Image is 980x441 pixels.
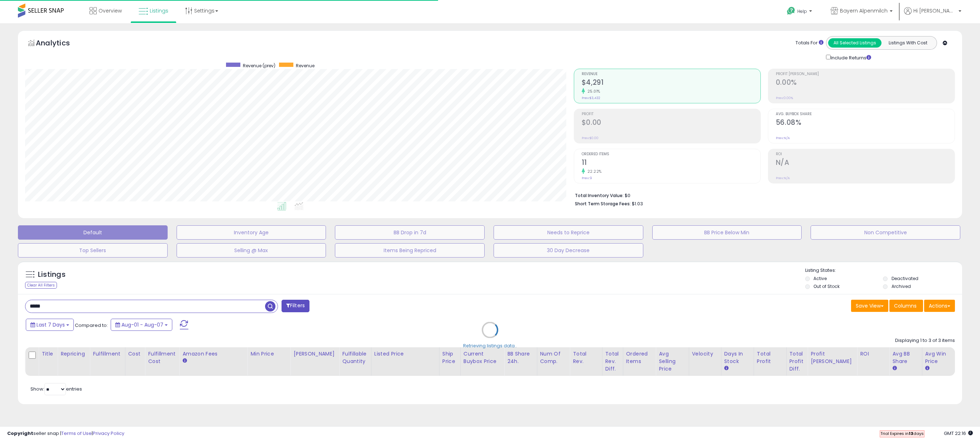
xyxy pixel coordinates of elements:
h2: N/A [776,158,955,168]
span: Avg. Buybox Share [776,112,955,116]
div: seller snap | | [7,430,124,437]
h2: $4,291 [582,78,760,88]
span: Hi [PERSON_NAME] [913,7,956,14]
i: Get Help [787,6,796,15]
span: Profit [PERSON_NAME] [776,72,955,76]
small: 22.22% [585,169,602,174]
span: Bayern Alpenmilch [840,7,888,14]
button: Needs to Reprice [494,225,643,240]
strong: Copyright [7,430,33,437]
span: Revenue [582,72,760,76]
small: Prev: N/A [776,136,790,140]
button: BB Price Below Min [652,225,802,240]
small: Prev: $0.00 [582,136,599,140]
span: Help [797,8,807,14]
a: Hi [PERSON_NAME] [904,7,961,23]
span: Revenue (prev) [243,63,275,69]
b: Short Term Storage Fees: [575,201,631,207]
h2: 56.08% [776,118,955,128]
span: $1.03 [632,200,643,207]
h5: Analytics [36,38,84,50]
div: Include Returns [821,53,880,62]
span: 2025-08-15 22:16 GMT [944,430,973,437]
button: 30 Day Decrease [494,243,643,258]
span: Revenue [296,63,314,69]
small: Prev: $3,432 [582,96,600,100]
span: Ordered Items [582,152,760,156]
span: Trial Expires in days [880,431,924,436]
button: Default [18,225,168,240]
button: Selling @ Max [177,243,326,258]
button: All Selected Listings [828,38,881,48]
h2: 11 [582,158,760,168]
small: Prev: 9 [582,176,592,180]
a: Privacy Policy [93,430,124,437]
span: ROI [776,152,955,156]
button: Listings With Cost [881,38,935,48]
small: Prev: N/A [776,176,790,180]
small: 25.01% [585,89,600,94]
button: Non Competitive [811,225,960,240]
button: Items Being Repriced [335,243,485,258]
b: 13 [909,431,913,436]
h2: $0.00 [582,118,760,128]
div: Retrieving listings data.. [463,342,517,349]
b: Total Inventory Value: [575,192,624,199]
button: BB Drop in 7d [335,225,485,240]
h2: 0.00% [776,78,955,88]
a: Terms of Use [61,430,92,437]
a: Help [781,1,819,23]
button: Inventory Age [177,225,326,240]
span: Overview [99,7,122,14]
span: Profit [582,112,760,116]
span: Listings [150,7,168,14]
li: $0 [575,191,950,199]
button: Top Sellers [18,243,168,258]
div: Totals For [796,40,823,46]
small: Prev: 0.00% [776,96,793,100]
